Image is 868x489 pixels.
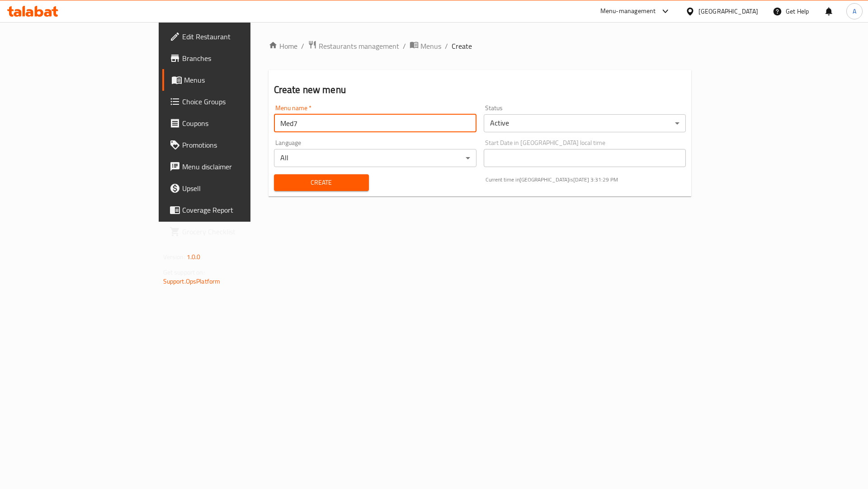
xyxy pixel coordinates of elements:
[274,174,369,191] button: Create
[162,69,304,91] a: Menus
[187,251,201,263] span: 1.0.0
[182,183,297,194] span: Upsell
[163,251,185,263] span: Version:
[698,6,758,16] div: [GEOGRAPHIC_DATA]
[486,176,686,184] p: Current time in [GEOGRAPHIC_DATA] is [DATE] 3:31:29 PM
[182,31,297,42] span: Edit Restaurant
[274,149,476,167] div: All
[420,41,441,51] span: Menus
[182,140,297,150] span: Promotions
[484,114,686,132] div: Active
[162,199,304,221] a: Coverage Report
[162,112,304,134] a: Coupons
[182,205,297,215] span: Coverage Report
[274,114,476,132] input: Please enter Menu name
[182,53,297,64] span: Branches
[182,161,297,172] span: Menu disclaimer
[274,83,686,97] h2: Create new menu
[182,118,297,129] span: Coupons
[403,41,406,51] li: /
[281,177,362,188] span: Create
[162,177,304,199] a: Upsell
[853,6,856,16] span: A
[410,40,441,52] a: Menus
[182,226,297,237] span: Grocery Checklist
[162,91,304,112] a: Choice Groups
[452,41,472,51] span: Create
[600,6,656,17] div: Menu-management
[319,41,399,51] span: Restaurants management
[162,221,304,242] a: Grocery Checklist
[162,26,304,47] a: Edit Restaurant
[162,134,304,156] a: Promotions
[182,96,297,107] span: Choice Groups
[308,40,399,52] a: Restaurants management
[269,40,692,52] nav: breadcrumb
[162,156,304,177] a: Menu disclaimer
[184,75,297,85] span: Menus
[163,275,221,287] a: Support.OpsPlatform
[162,47,304,69] a: Branches
[445,41,448,51] li: /
[163,266,205,278] span: Get support on:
